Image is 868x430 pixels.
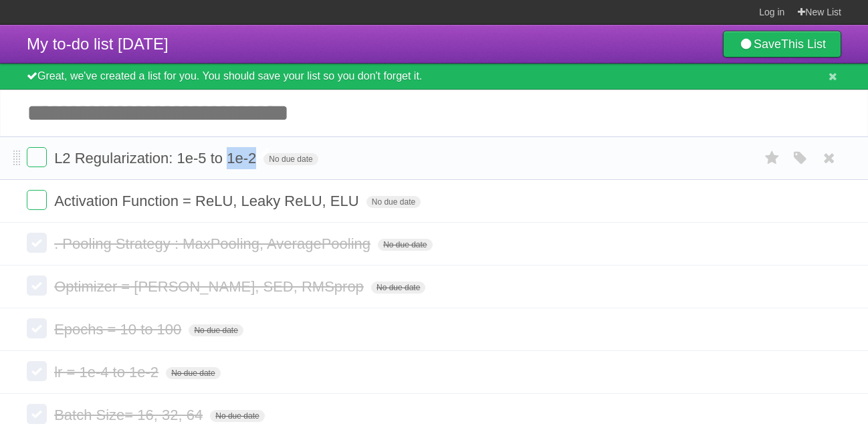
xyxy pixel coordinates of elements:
[189,324,243,336] span: No due date
[54,364,162,381] span: lr = 1e-4 to 1e-2
[760,147,785,169] label: Star task
[54,321,185,338] span: Epochs = 10 to 100
[27,233,47,253] label: Done
[27,147,47,167] label: Done
[210,410,264,422] span: No due date
[263,153,318,165] span: No due date
[27,190,47,210] label: Done
[54,235,374,252] span: . Pooling Strategy : MaxPooling, AveragePooling
[723,31,841,58] a: SaveThis List
[54,150,259,167] span: L2 Regularization: 1e-5 to 1e-2
[378,239,432,251] span: No due date
[27,276,47,296] label: Done
[27,318,47,338] label: Done
[366,196,421,208] span: No due date
[54,278,367,295] span: Optimizer = [PERSON_NAME], SED, RMSprop
[166,367,220,379] span: No due date
[371,282,425,294] span: No due date
[54,407,206,423] span: Batch Size= 16, 32, 64
[54,193,362,209] span: Activation Function = ReLU, Leaky ReLU, ELU
[27,361,47,381] label: Done
[781,37,826,51] b: This List
[27,35,169,53] span: My to-do list [DATE]
[27,404,47,424] label: Done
